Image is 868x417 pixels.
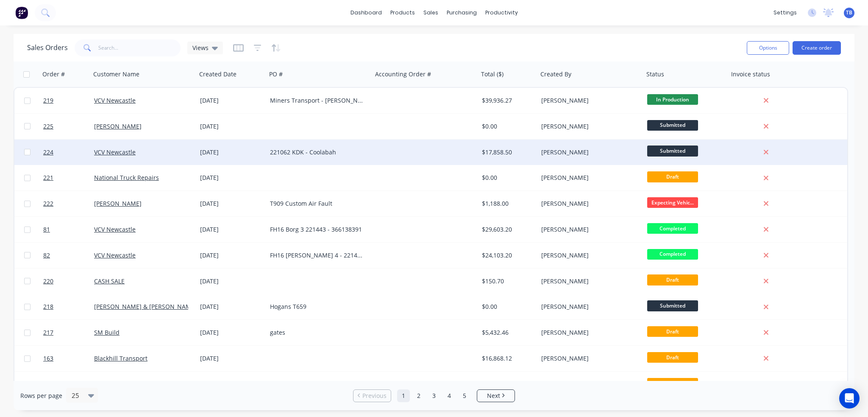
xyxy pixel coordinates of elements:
span: Expecting Vehic... [647,197,698,208]
a: 224 [43,140,94,165]
span: Views [192,43,209,52]
div: products [386,6,419,19]
div: Customer Name [93,70,139,78]
div: $16,868.12 [482,354,532,363]
div: PO # [269,70,283,78]
a: Page 3 [428,389,440,402]
ul: Pagination [350,389,518,402]
div: [PERSON_NAME] [541,302,635,311]
div: [DATE] [200,302,263,311]
div: [PERSON_NAME] [541,225,635,234]
div: [PERSON_NAME] [541,148,635,157]
div: purchasing [442,6,481,19]
h1: Sales Orders [27,44,68,52]
div: FH16 [PERSON_NAME] 4 - 221449 - 366138392 [270,251,364,260]
span: Completed [647,249,698,260]
a: 163 [43,346,94,371]
div: $0.00 [482,302,532,311]
div: $150.70 [482,277,532,285]
a: 220 [43,269,94,294]
div: Total ($) [481,70,504,78]
div: [PERSON_NAME] [541,328,635,337]
div: Hogans T659 [270,302,364,311]
div: [PERSON_NAME] [541,380,635,389]
div: [PERSON_NAME] [541,354,635,363]
div: sales [419,6,442,19]
div: [DATE] [200,148,263,157]
a: CASH SALE [94,277,125,285]
a: [PERSON_NAME] [94,122,142,130]
span: In Production [647,94,698,105]
div: [DATE] [200,225,263,234]
a: Blackhill Transport [94,354,147,362]
span: 81 [43,225,50,234]
a: SM Build [94,328,120,336]
button: Options [747,41,789,55]
a: 218 [43,294,94,319]
input: Search... [98,39,181,56]
div: Accounting Order # [375,70,431,78]
a: 81 [43,217,94,242]
a: National Truck Repairs [94,174,159,182]
div: [PERSON_NAME] [541,251,635,260]
span: Previous [362,392,387,400]
div: settings [769,6,801,19]
a: Previous page [353,392,391,400]
div: [DATE] [200,277,263,285]
img: Factory [15,6,28,19]
span: 163 [43,354,53,363]
a: 222 [43,191,94,216]
span: 82 [43,251,50,260]
div: [DATE] [200,199,263,208]
a: VCV Newcastle [94,96,136,104]
div: [DATE] [200,174,263,182]
div: FH16 Borg 3 221443 - 366138391 [270,225,364,234]
a: National Truck Repairs [94,380,159,388]
a: [PERSON_NAME] [94,199,142,207]
span: 221 [43,174,53,182]
a: VCV Newcastle [94,225,136,233]
a: 203 [43,372,94,397]
a: Page 2 [412,389,425,402]
span: 225 [43,122,53,131]
div: [PERSON_NAME] [541,199,635,208]
div: T909 Custom Air Fault [270,199,364,208]
div: [PERSON_NAME] [270,380,364,389]
span: 218 [43,302,53,311]
span: 217 [43,328,53,337]
div: [DATE] [200,122,263,131]
button: Create order [793,41,841,55]
span: Draft [647,274,698,285]
div: Order # [42,70,65,78]
div: [PERSON_NAME] [541,122,635,131]
a: 217 [43,320,94,345]
span: Rows per page [20,392,62,400]
span: Next [487,392,500,400]
div: Miners Transport - [PERSON_NAME] 815922 [270,96,364,105]
div: $24,103.20 [482,251,532,260]
span: Submitted [647,146,698,156]
span: Draft [647,352,698,363]
a: 219 [43,88,94,113]
span: 224 [43,148,53,157]
div: [PERSON_NAME] [541,277,635,285]
div: gates [270,328,364,337]
a: Next page [477,392,515,400]
a: Page 1 is your current page [397,389,410,402]
div: [DATE] [200,251,263,260]
a: Page 4 [443,389,456,402]
span: TB [846,9,852,17]
span: Completed [647,223,698,234]
a: Page 5 [458,389,471,402]
div: Created By [540,70,571,78]
span: 219 [43,96,53,105]
div: $1,188.00 [482,199,532,208]
a: 221 [43,165,94,190]
div: [PERSON_NAME] [541,174,635,182]
div: $5,432.46 [482,328,532,337]
div: 221062 KDK - Coolabah [270,148,364,157]
div: $17,858.50 [482,148,532,157]
div: Invoice status [731,70,770,78]
div: $29,603.20 [482,225,532,234]
div: $39,936.27 [482,96,532,105]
